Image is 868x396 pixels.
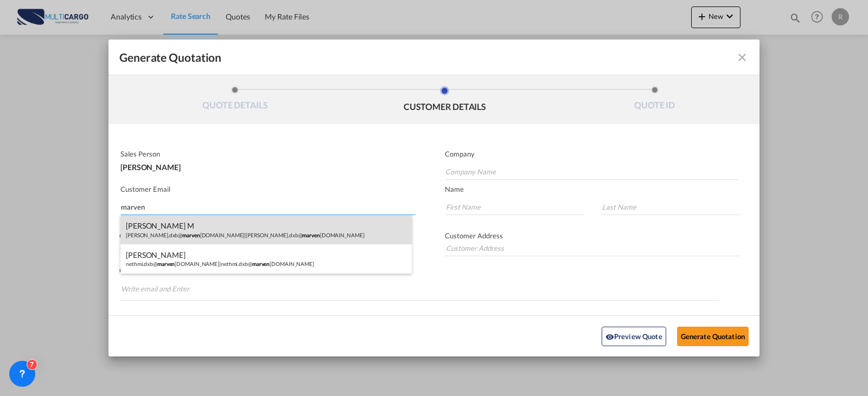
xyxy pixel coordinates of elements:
[120,185,416,193] p: Customer Email
[445,185,759,193] p: Name
[445,150,738,158] p: Company
[340,86,550,115] li: CUSTOMER DETAILS
[119,279,719,300] md-chips-wrap: Chips container. Enter the text area, then type text, and press enter to add a chip.
[130,86,340,115] li: QUOTE DETAILS
[601,199,741,215] input: Last Name
[602,326,666,346] button: icon-eyePreview Quote
[119,231,413,240] p: Contact
[550,86,759,115] li: QUOTE ID
[445,199,584,215] input: First Name
[445,240,740,256] input: Customer Address
[119,240,413,256] input: Contact Number
[605,333,614,341] md-icon: icon-eye
[120,158,413,171] div: [PERSON_NAME]
[445,231,503,240] span: Customer Address
[736,51,749,64] md-icon: icon-close fg-AAA8AD cursor m-0
[119,50,221,64] span: Generate Quotation
[120,150,413,158] p: Sales Person
[677,326,749,346] button: Generate Quotation
[121,199,416,215] input: Search by Customer Name/Email Id/Company
[108,40,759,356] md-dialog: Generate QuotationQUOTE ...
[121,280,202,297] input: Chips input.
[119,266,719,275] p: CC Emails
[445,164,738,180] input: Company Name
